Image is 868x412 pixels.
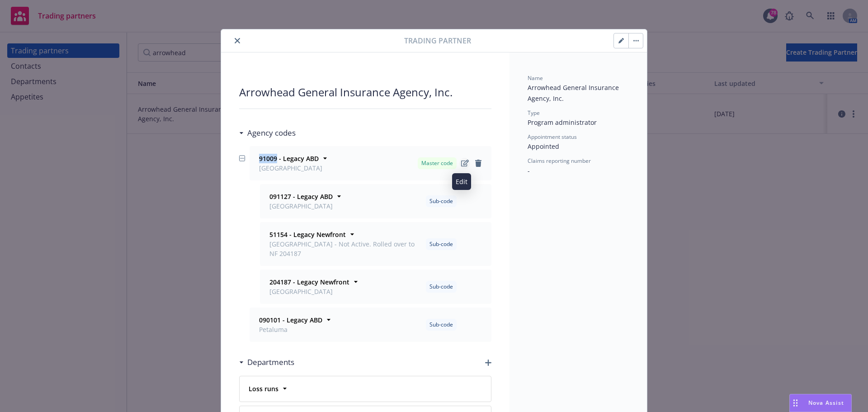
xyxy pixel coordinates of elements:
[247,127,296,139] h3: Agency codes
[459,158,470,169] a: Edit
[269,239,422,258] span: [GEOGRAPHIC_DATA] - Not Active. Rolled over to NF 204187
[528,133,577,141] span: Appointment status
[790,394,801,412] div: Drag to move
[528,118,597,127] span: Program administrator
[239,85,491,99] div: Arrowhead General Insurance Agency, Inc.
[232,35,243,46] button: close
[808,399,844,407] span: Nova Assist
[269,230,346,239] strong: 51154 - Legacy Newfront
[404,35,471,46] span: Trading partner
[473,158,484,169] a: Delete
[269,278,349,286] strong: 204187 - Legacy Newfront
[429,197,453,205] span: Sub-code
[528,142,559,151] span: Appointed
[259,163,322,173] span: [GEOGRAPHIC_DATA]
[247,356,294,368] h3: Departments
[528,109,540,117] span: Type
[239,356,294,368] div: Departments
[269,287,349,296] span: [GEOGRAPHIC_DATA]
[789,394,852,412] button: Nova Assist
[528,157,591,165] span: Claims reporting number
[259,154,319,163] strong: 91009 - Legacy ABD
[429,240,453,248] span: Sub-code
[528,83,621,103] span: Arrowhead General Insurance Agency, Inc.
[239,127,296,139] div: Agency codes
[249,384,278,393] strong: Loss runs
[259,316,322,324] strong: 090101 - Legacy ABD
[429,321,453,329] span: Sub-code
[259,325,322,334] span: Petaluma
[528,166,530,175] span: -
[269,201,333,211] span: [GEOGRAPHIC_DATA]
[269,192,333,201] strong: 091127 - Legacy ABD
[421,159,453,167] span: Master code
[528,74,543,82] span: Name
[429,283,453,291] span: Sub-code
